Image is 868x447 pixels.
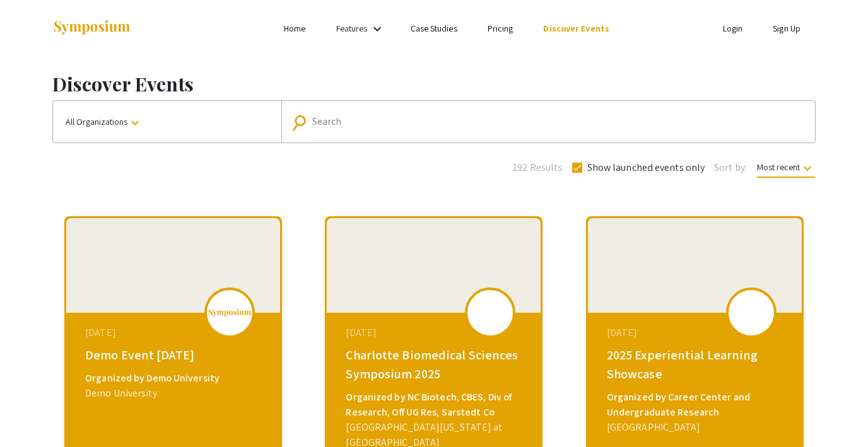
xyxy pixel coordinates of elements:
a: Login [723,23,743,34]
mat-icon: Expand Features list [370,21,385,37]
div: Organized by Demo University [85,371,264,386]
a: Discover Events [543,23,609,34]
span: Most recent [757,161,815,178]
a: Home [284,23,305,34]
button: Most recent [747,156,825,178]
iframe: Chat [814,390,859,438]
mat-icon: keyboard_arrow_down [127,115,143,131]
img: logo_v2.png [208,308,252,317]
div: Organized by Career Center and Undergraduate Research [607,390,786,420]
div: Demo University [85,386,264,401]
span: Show launched events only [587,160,705,175]
span: Sort by: [714,160,747,175]
img: Symposium by ForagerOne [52,20,131,37]
button: All Organizations [53,101,281,142]
div: Demo Event [DATE] [85,345,264,364]
a: Sign Up [773,23,801,34]
a: Pricing [488,23,513,34]
div: [DATE] [607,325,786,340]
a: Case Studies [411,23,457,34]
a: Features [336,23,368,34]
div: [DATE] [85,325,264,340]
span: 192 Results [513,160,563,175]
mat-icon: keyboard_arrow_down [800,161,815,176]
span: All Organizations [66,116,143,127]
h1: Discover Events [52,73,816,95]
div: [DATE] [346,325,525,340]
div: [GEOGRAPHIC_DATA] [607,420,786,435]
div: 2025 Experiential Learning Showcase [607,345,786,383]
div: Charlotte Biomedical Sciences Symposium 2025 [346,345,525,383]
mat-icon: Search [293,112,312,134]
div: Organized by NC Biotech, CBES, Div of Research, Off UG Res, Sarstedt Co [346,390,525,420]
